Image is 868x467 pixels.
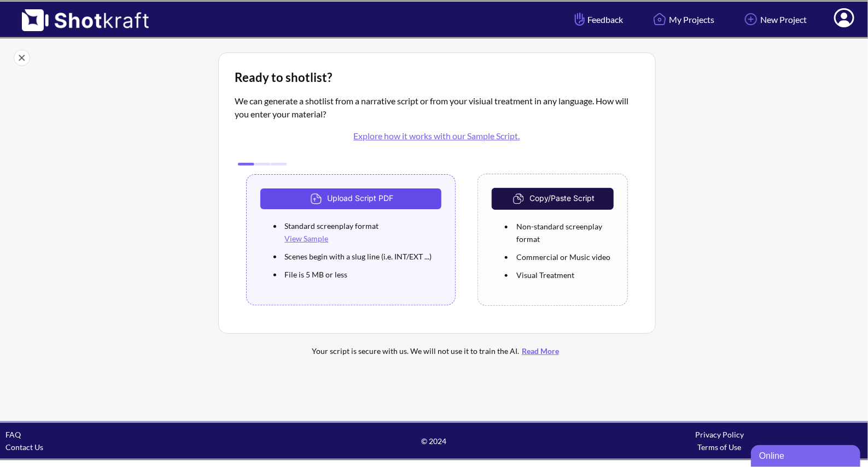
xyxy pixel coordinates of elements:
span: © 2024 [291,435,576,447]
img: Add Icon [742,10,760,28]
li: Non-standard screenplay format [514,217,613,248]
p: We can generate a shotlist from a narrative script or from your visiual treatment in any language... [235,94,639,151]
img: Home Icon [650,10,669,28]
a: My Projects [642,5,723,34]
a: New Project [733,5,815,34]
img: Hand Icon [572,10,587,28]
a: Read More [519,346,562,356]
li: Scenes begin with a slug line (i.e. INT/EXT ...) [282,247,442,265]
button: Upload Script PDF [260,188,442,209]
span: Feedback [572,13,623,26]
iframe: chat widget [751,443,863,467]
a: Contact Us [5,442,43,452]
img: Upload Icon [308,191,327,207]
a: View Sample [285,234,329,243]
li: Standard screenplay format [282,217,442,247]
li: Visual Treatment [514,266,613,284]
img: CopyAndPaste Icon [510,191,529,207]
li: File is 5 MB or less [282,265,442,283]
div: Privacy Policy [577,428,863,441]
a: Explore how it works with our Sample Script. [354,131,520,141]
img: Close Icon [14,50,30,66]
div: Ready to shotlist? [235,69,639,86]
div: Terms of Use [577,441,863,453]
a: FAQ [5,430,21,439]
button: Copy/Paste Script [492,188,613,210]
div: Your script is secure with us. We will not use it to train the AI. [262,345,612,357]
li: Commercial or Music video [514,248,613,266]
